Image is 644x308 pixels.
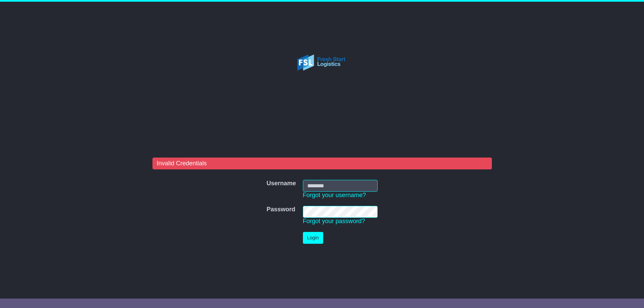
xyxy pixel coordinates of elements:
[303,218,365,224] a: Forgot your password?
[303,232,323,244] button: Login
[303,192,366,198] a: Forgot your username?
[286,34,358,91] img: Fresh Start Logistics Pty Ltd
[266,180,296,187] label: Username
[266,206,295,213] label: Password
[152,158,492,170] div: Invalid Credentials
